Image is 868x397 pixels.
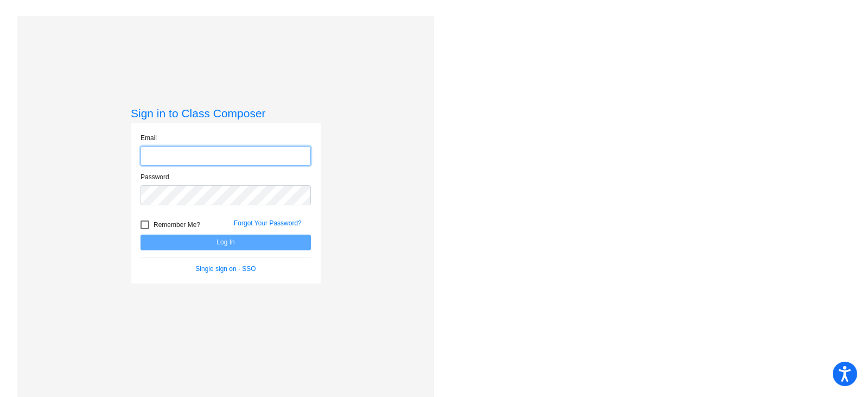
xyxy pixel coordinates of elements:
span: Remember Me? [154,218,200,231]
label: Password [141,172,169,182]
h3: Sign in to Class Composer [131,106,321,120]
a: Forgot Your Password? [234,219,302,227]
label: Email [141,133,157,143]
a: Single sign on - SSO [195,265,256,273]
button: Log In [141,235,311,250]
